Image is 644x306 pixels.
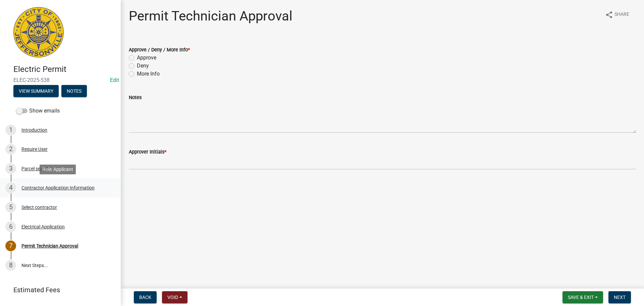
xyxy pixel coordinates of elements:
[5,163,16,174] div: 3
[139,295,151,300] span: Back
[562,291,603,303] button: Save & Exit
[600,8,635,21] button: shareShare
[5,182,16,193] div: 4
[5,144,16,155] div: 2
[21,147,48,151] div: Require User
[5,241,16,251] div: 7
[5,202,16,213] div: 5
[21,244,78,248] div: Permit Technician Approval
[5,260,16,271] div: 8
[13,64,115,74] h4: Electric Permit
[5,221,16,232] div: 6
[21,185,95,190] div: Contractor Application Information
[13,89,59,94] wm-modal-confirm: Summary
[21,128,47,132] div: Introduction
[110,77,119,83] wm-modal-confirm: Edit Application Number
[13,77,107,83] span: ELEC-2025-538
[167,295,178,300] span: Void
[568,295,594,300] span: Save & Exit
[5,283,110,297] a: Estimated Fees
[61,85,87,97] button: Notes
[21,166,50,171] div: Parcel search
[137,62,149,70] label: Deny
[110,77,119,83] a: Edit
[21,224,65,229] div: Electrical Application
[129,95,142,100] label: Notes
[40,165,76,174] div: Role: Applicant
[608,291,631,303] button: Next
[137,54,156,62] label: Approve
[137,70,160,78] label: More Info
[134,291,157,303] button: Back
[129,150,166,155] label: Approver Initials
[129,48,190,52] label: Approve / Deny / More Info
[16,107,60,115] label: Show emails
[5,125,16,135] div: 1
[129,8,292,24] h1: Permit Technician Approval
[614,295,626,300] span: Next
[614,11,629,19] span: Share
[605,11,613,19] i: share
[13,85,59,97] button: View Summary
[162,291,187,303] button: Void
[13,7,64,57] img: City of Jeffersonville, Indiana
[21,205,57,210] div: Select contractor
[61,89,87,94] wm-modal-confirm: Notes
